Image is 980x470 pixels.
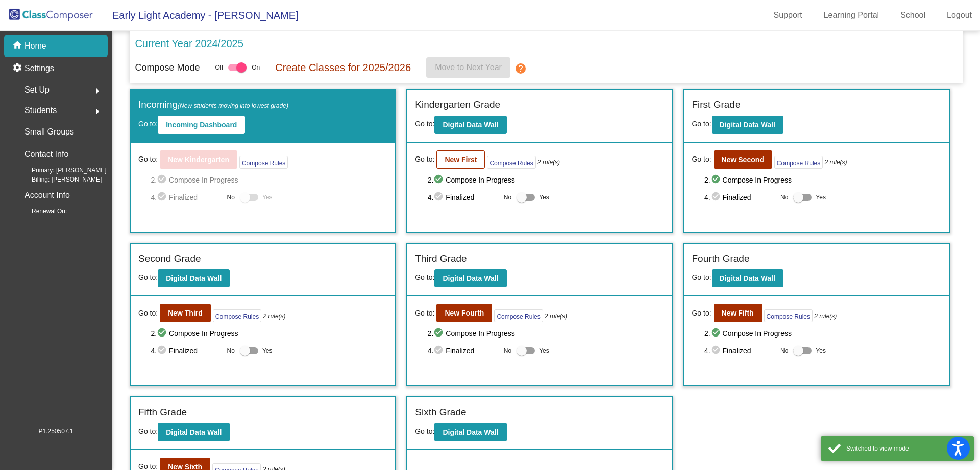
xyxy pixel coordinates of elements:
a: Logout [939,7,980,24]
span: No [780,346,788,355]
span: No [227,193,235,202]
button: Digital Data Wall [434,269,506,287]
span: 2. Compose In Progress [428,327,665,340]
span: Go to: [138,308,158,319]
span: Go to: [138,273,158,281]
mat-icon: check_circle [433,345,446,357]
b: Digital Data Wall [443,428,498,436]
a: Support [766,7,811,24]
button: New Fourth [436,304,492,322]
span: Go to: [692,308,711,319]
mat-icon: check_circle [710,345,723,357]
button: New Second [714,150,772,169]
b: Digital Data Wall [166,428,222,436]
span: Go to: [415,427,434,435]
p: Small Groups [24,125,74,139]
span: 2. Compose In Progress [151,327,387,340]
i: 2 rule(s) [537,158,560,167]
span: 2. Compose In Progress [428,174,665,186]
mat-icon: arrow_right [91,85,104,97]
button: Digital Data Wall [158,269,230,287]
span: 4. Finalized [428,191,499,204]
span: Go to: [692,154,711,165]
b: Digital Data Wall [166,274,222,282]
b: New Third [168,309,203,317]
mat-icon: check_circle [157,191,169,204]
i: 2 rule(s) [263,311,286,321]
span: (New students moving into lowest grade) [178,102,288,109]
button: New Fifth [714,304,762,322]
span: Go to: [415,273,434,281]
span: 4. Finalized [151,191,222,204]
mat-icon: check_circle [710,327,723,340]
mat-icon: home [12,40,24,52]
label: Kindergarten Grade [415,98,500,113]
i: 2 rule(s) [825,158,847,167]
mat-icon: check_circle [157,327,169,340]
a: School [892,7,934,24]
span: Set Up [24,83,50,97]
p: Contact Info [24,147,68,162]
p: Current Year 2024/2025 [135,36,243,51]
mat-icon: check_circle [157,174,169,186]
span: No [504,346,511,355]
span: Go to: [415,154,434,165]
b: New Second [722,155,764,164]
button: Digital Data Wall [434,116,506,134]
mat-icon: check_circle [433,191,446,204]
span: Yes [539,345,549,357]
label: Fifth Grade [138,405,187,420]
mat-icon: help [514,62,527,75]
span: No [504,193,511,202]
button: New Kindergarten [160,150,237,169]
span: 2. Compose In Progress [704,327,941,340]
span: Students [24,103,57,118]
button: Compose Rules [494,309,543,322]
div: Switched to view mode [846,444,966,453]
p: Account Info [24,188,70,203]
span: Yes [816,191,826,204]
span: 4. Finalized [151,345,222,357]
button: Digital Data Wall [712,269,783,287]
b: Digital Data Wall [443,121,498,129]
span: 4. Finalized [704,191,775,204]
button: Compose Rules [213,309,261,322]
label: Third Grade [415,252,467,266]
span: On [252,63,260,72]
span: No [780,193,788,202]
button: New First [436,150,485,169]
i: 2 rule(s) [814,311,837,321]
mat-icon: check_circle [433,327,446,340]
button: Compose Rules [764,309,813,322]
span: Go to: [138,120,158,128]
b: Incoming Dashboard [166,121,237,129]
label: Second Grade [138,252,201,266]
mat-icon: check_circle [710,174,723,186]
span: Yes [262,191,273,204]
label: Fourth Grade [692,252,749,266]
mat-icon: check_circle [157,345,169,357]
label: Sixth Grade [415,405,466,420]
span: Move to Next Year [435,63,502,72]
b: Digital Data Wall [720,274,775,282]
p: Create Classes for 2025/2026 [275,60,411,75]
span: Off [215,63,223,72]
span: 4. Finalized [428,345,499,357]
span: Yes [262,345,273,357]
mat-icon: check_circle [710,191,723,204]
span: Yes [816,345,826,357]
b: Digital Data Wall [443,274,498,282]
p: Settings [24,62,54,75]
i: 2 rule(s) [545,311,567,321]
label: First Grade [692,98,740,113]
button: Move to Next Year [426,57,510,78]
button: Digital Data Wall [712,116,783,134]
button: Compose Rules [774,156,823,169]
span: Early Light Academy - [PERSON_NAME] [102,7,299,24]
span: Go to: [138,154,158,165]
mat-icon: arrow_right [91,105,104,118]
span: No [227,346,235,355]
span: Yes [539,191,549,204]
b: New Kindergarten [168,155,229,164]
mat-icon: settings [12,62,24,75]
